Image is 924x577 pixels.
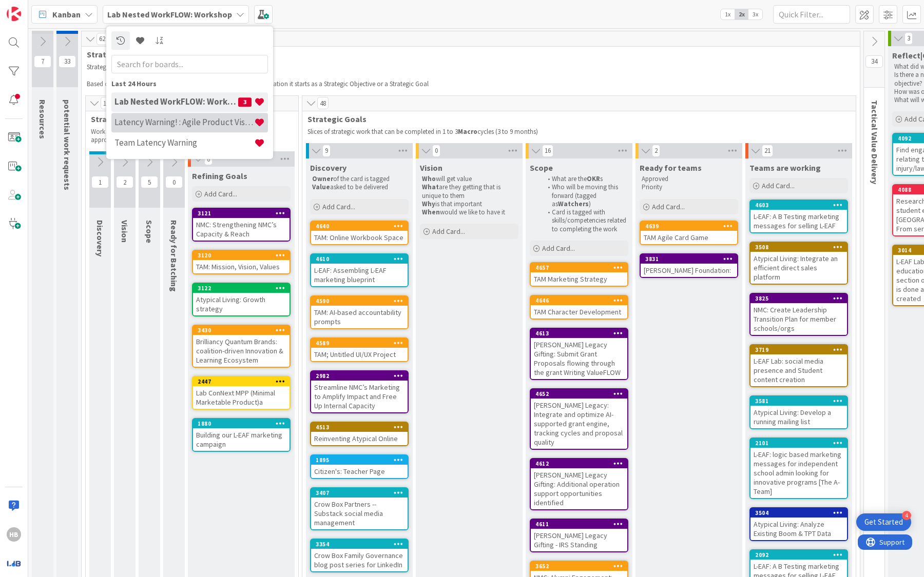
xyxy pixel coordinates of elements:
[749,242,848,285] a: 3508Atypical Living: Integrate an efficient direct sales platform
[641,254,737,277] div: 3831[PERSON_NAME] Foundation:
[193,377,290,386] div: 2447
[322,145,331,157] span: 9
[193,419,290,428] div: 1880
[750,550,847,560] div: 2092
[755,551,847,559] div: 2092
[432,145,440,157] span: 0
[311,306,408,328] div: TAM: AI-based accountability prompts
[531,399,627,449] div: [PERSON_NAME] Legacy: Integrate and optimize AI-supported grant engine, tracking cycles and propo...
[87,63,855,71] p: Strategic work enters the system as a request.
[310,337,409,362] a: 4589TAM; Untitled UI/UX Project
[531,520,627,529] div: 4611
[192,283,291,316] a: 3122Atypical Living: Growth strategy
[531,562,627,571] div: 3652
[530,163,553,173] span: Scope
[198,327,290,334] div: 3430
[750,201,847,232] div: 4603L-EAF: A B Testing marketing messages for selling L-EAF
[37,100,48,139] span: Resources
[535,330,627,337] div: 4613
[641,222,737,231] div: 4639
[311,465,408,478] div: Citizen's: Teacher Page
[91,114,285,124] span: Strategic Objective
[422,208,516,216] p: would we like to have it
[542,244,575,253] span: Add Card...
[530,328,628,380] a: 4613[PERSON_NAME] Legacy Gifting: Submit Grant Proposals flowing through the grant Writing ValueFLOW
[750,345,847,386] div: 3719L-EAF Lab: social media presence and Student content creation
[750,439,847,448] div: 2101
[59,55,76,68] span: 33
[311,296,408,328] div: 4590TAM: AI-based accountability prompts
[641,254,737,264] div: 3831
[316,541,408,548] div: 3354
[141,176,158,188] span: 5
[750,354,847,386] div: L-EAF Lab: social media presence and Student content creation
[114,96,238,107] h4: Lab Nested WorkFLOW: Workshop
[750,439,847,498] div: 2101L-EAF: logic based marketing messages for independent school admin looking for innovative pro...
[198,420,290,427] div: 1880
[755,397,847,405] div: 3581
[193,377,290,409] div: 2447Lab ConNext MPP (Minimal Marketable Product)a
[311,371,408,381] div: 2982
[192,208,291,242] a: 3121NMC: Strengthening NMC’s Capacity & Reach
[755,509,847,516] div: 3504
[198,252,290,259] div: 3120
[316,340,408,347] div: 4589
[311,455,408,465] div: 1895
[307,128,851,136] p: Slices of strategic work that can be completed in 1 to 3 cycles (3 to 9 months)
[312,183,407,191] p: asked to be delivered
[311,423,408,445] div: 4513Reinventing Atypical Online
[531,520,627,551] div: 4611[PERSON_NAME] Legacy Gifting - IRS Standing
[587,174,600,183] strong: OKR
[62,100,72,190] span: potential work requests
[311,339,408,348] div: 4589
[531,459,627,468] div: 4612
[193,326,290,335] div: 3430
[422,174,436,183] strong: Who
[316,489,408,496] div: 3407
[422,183,439,191] strong: What
[311,231,408,244] div: TAM: Online Workbook Space
[749,507,848,541] a: 3504Atypical Living: Analyze Existing Boom & TPT Data
[193,218,290,241] div: NMC: Strengthening NMC’s Capacity & Reach
[422,200,435,208] strong: Why
[750,518,847,540] div: Atypical Living: Analyze Existing Boom & TPT Data
[311,488,408,529] div: 3407Crow Box Partners -- Substack social media management
[193,284,290,315] div: 3122Atypical Living: Growth strategy
[420,163,442,173] span: Vision
[7,527,21,542] div: HB
[531,459,627,509] div: 4612[PERSON_NAME] Legacy Gifting: Additional operation support opportunities identified
[311,296,408,306] div: 4590
[316,424,408,431] div: 4513
[7,556,21,570] img: avatar
[311,432,408,445] div: Reinventing Atypical Online
[310,253,409,287] a: 4610L-EAF: Assembling L-EAF marketing blueprint
[542,175,627,183] li: What are the s
[735,9,748,19] span: 2x
[531,329,627,379] div: 4613[PERSON_NAME] Legacy Gifting: Submit Grant Proposals flowing through the grant Writing ValueFLOW
[238,97,252,107] span: 3
[748,9,762,19] span: 3x
[645,255,737,263] div: 3831
[750,252,847,284] div: Atypical Living: Integrate an efficient direct sales platform
[755,295,847,302] div: 3825
[531,529,627,551] div: [PERSON_NAME] Legacy Gifting - IRS Standing
[640,163,702,173] span: Ready for teams
[642,183,736,191] p: Priority
[750,303,847,335] div: NMC: Create Leadership Transition Plan for member schools/orgs
[530,262,628,287] a: 4657TAM Marketing Strategy
[310,370,409,413] a: 2982Streamline NMC’s Marketing to Amplify Impact and Free Up Internal Capacity
[558,200,589,208] strong: Watchers
[116,176,133,188] span: 2
[535,390,627,397] div: 4652
[531,389,627,399] div: 4652
[316,372,408,380] div: 2982
[111,55,268,73] input: Search for boards...
[432,227,465,236] span: Add Card...
[52,8,81,21] span: Kanban
[193,326,290,367] div: 3430Brilliancy Quantum Brands: coalition-driven Innovation & Learning Ecosystem
[307,114,843,124] span: Strategic Goals
[870,100,880,184] span: Tactical Value Delivery
[34,55,51,68] span: 7
[865,55,883,68] span: 34
[773,5,850,24] input: Quick Filter...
